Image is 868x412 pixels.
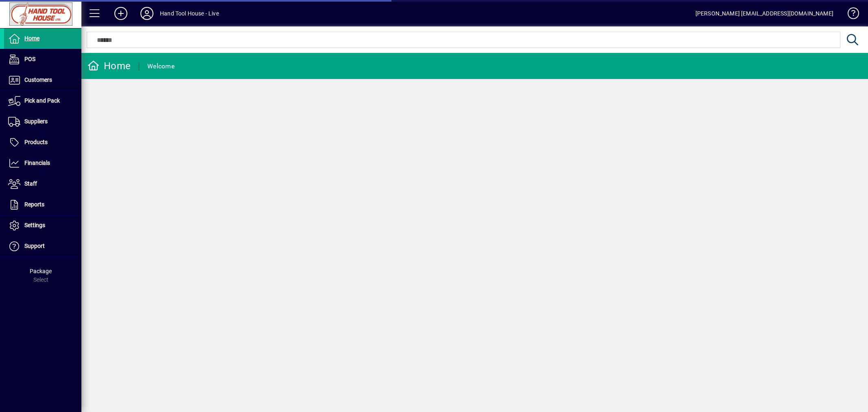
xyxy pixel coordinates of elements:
span: Suppliers [24,118,48,125]
a: Staff [4,174,81,194]
button: Add [108,6,134,21]
div: [PERSON_NAME] [EMAIL_ADDRESS][DOMAIN_NAME] [695,7,833,20]
span: Pick and Pack [24,97,60,104]
span: Support [24,243,45,249]
a: Reports [4,195,81,215]
div: Welcome [147,60,175,73]
div: Hand Tool House - Live [160,7,219,20]
a: POS [4,49,81,70]
span: Reports [24,201,44,208]
span: POS [24,56,35,62]
a: Financials [4,153,81,173]
button: Profile [134,6,160,21]
span: Home [24,35,39,42]
span: Customers [24,77,52,83]
span: Settings [24,222,45,228]
span: Products [24,139,48,145]
a: Suppliers [4,112,81,132]
a: Support [4,236,81,256]
a: Knowledge Base [842,2,858,28]
div: Home [87,59,131,72]
a: Products [4,132,81,153]
a: Customers [4,70,81,90]
span: Financials [24,160,50,166]
span: Package [30,268,52,274]
span: Staff [24,180,37,187]
a: Pick and Pack [4,91,81,111]
a: Settings [4,215,81,236]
